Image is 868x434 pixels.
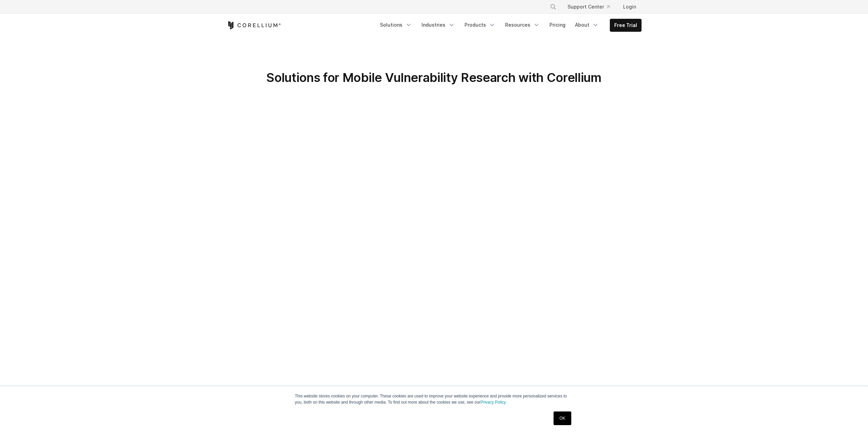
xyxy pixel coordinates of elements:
button: Search [547,1,559,13]
a: Industries [417,19,459,31]
a: Solutions [376,19,416,31]
div: Navigation Menu [376,19,642,32]
a: Pricing [545,19,570,31]
a: Free Trial [610,19,641,31]
a: Privacy Policy. [481,400,507,405]
div: Navigation Menu [542,1,642,13]
a: OK [554,411,571,425]
a: Resources [501,19,544,31]
p: This website stores cookies on your computer. These cookies are used to improve your website expe... [295,393,573,405]
a: Products [460,19,500,31]
a: Support Center [562,1,615,13]
a: About [571,19,603,31]
a: Corellium Home [227,21,281,29]
span: Solutions for Mobile Vulnerability Research with Corellium [266,70,601,85]
a: Login [618,1,642,13]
